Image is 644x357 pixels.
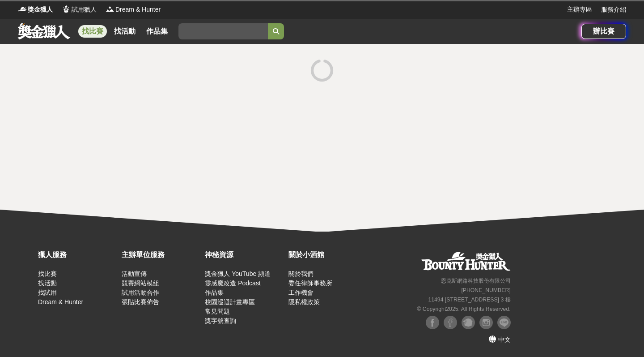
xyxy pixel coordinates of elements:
a: Logo獎金獵人 [18,5,53,14]
a: 獎金獵人 YouTube 頻道 [205,270,271,277]
a: 作品集 [143,25,171,38]
a: Dream & Hunter [38,298,83,305]
a: 競賽網站模組 [122,280,159,287]
a: LogoDream & Hunter [106,5,161,14]
small: [PHONE_NUMBER] [461,287,510,293]
img: Plurk [462,316,475,329]
img: Logo [62,4,71,13]
a: 找活動 [38,280,57,287]
a: 常見問題 [205,308,230,315]
a: 關於我們 [288,270,314,277]
a: 找比賽 [38,270,57,277]
small: 恩克斯網路科技股份有限公司 [441,278,511,284]
a: 辦比賽 [581,24,626,39]
a: 隱私權政策 [288,298,320,305]
div: 主辦單位服務 [122,249,201,260]
img: LINE [497,316,511,329]
small: 11494 [STREET_ADDRESS] 3 樓 [428,297,510,303]
a: 找活動 [110,25,139,38]
div: 獵人服務 [38,249,117,260]
a: 獎字號查詢 [205,317,236,324]
div: 神秘資源 [205,249,284,260]
a: 試用活動合作 [122,289,159,296]
a: 主辦專區 [567,5,592,14]
a: Logo試用獵人 [62,5,97,14]
a: 委任律師事務所 [288,280,332,287]
span: 獎金獵人 [28,5,53,14]
span: Dream & Hunter [115,5,161,14]
a: 活動宣傳 [122,270,147,277]
a: 校園巡迴計畫專區 [205,298,255,305]
small: © Copyright 2025 . All Rights Reserved. [417,306,510,312]
div: 關於小酒館 [288,249,368,260]
a: 找試用 [38,289,57,296]
a: 找比賽 [78,25,107,38]
span: 試用獵人 [72,5,97,14]
a: 作品集 [205,289,224,296]
a: 工作機會 [288,289,314,296]
a: 張貼比賽佈告 [122,298,159,305]
img: Facebook [426,316,439,329]
a: 靈感魔改造 Podcast [205,280,260,287]
img: Instagram [479,316,493,329]
img: Facebook [444,316,457,329]
a: 服務介紹 [601,5,626,14]
img: Logo [106,4,114,13]
span: 中文 [498,336,511,343]
img: Logo [18,4,27,13]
